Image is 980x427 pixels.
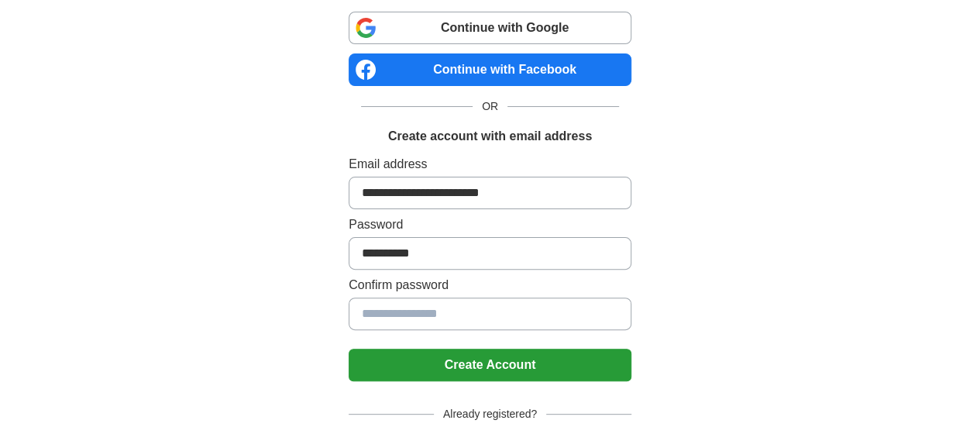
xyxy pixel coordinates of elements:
label: Email address [349,155,631,174]
span: OR [473,98,507,115]
h1: Create account with email address [388,127,592,146]
button: Create Account [349,349,631,381]
label: Confirm password [349,276,631,294]
a: Continue with Facebook [349,53,631,86]
a: Continue with Google [349,12,631,44]
label: Password [349,215,631,234]
span: Already registered? [434,406,546,422]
